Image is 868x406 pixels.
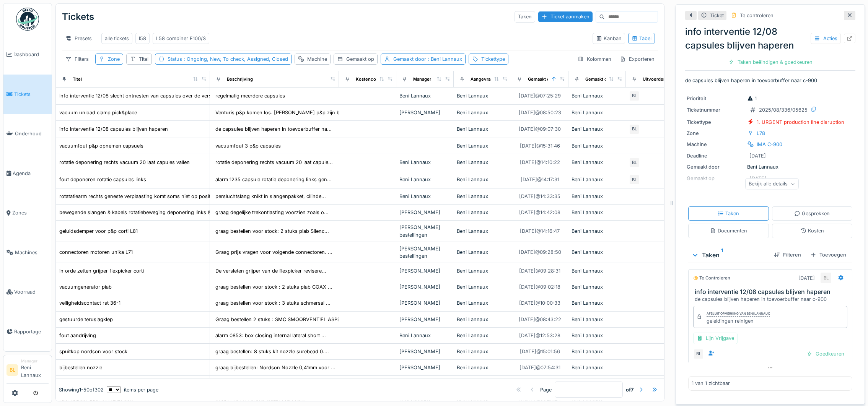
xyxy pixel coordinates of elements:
[707,311,770,317] div: Afsluit opmerking van Beni Lannaux
[457,316,508,323] div: Beni Lannaux
[59,109,137,116] div: vacuum unload clamp pick&place
[572,283,623,291] div: Beni Lannaux
[168,55,288,63] div: Status
[399,267,451,274] div: [PERSON_NAME]
[346,55,374,63] div: Gemaakt op
[62,33,95,44] div: Presets
[629,124,640,135] div: BL
[519,332,560,339] div: [DATE] @ 12:53:28
[139,55,148,63] div: Titel
[520,348,560,355] div: [DATE] @ 15:01:56
[215,176,332,183] div: alarm 1235 capsule rotatie deponering links gen...
[691,250,768,260] div: Taken
[457,209,508,216] div: Beni Lannaux
[59,142,143,149] div: vacuumfout p&p opnemen capsuels
[59,316,113,323] div: gestuurde teruslagklep
[14,91,49,98] span: Tickets
[457,248,508,256] div: Beni Lannaux
[7,358,49,384] a: BL ManagerBeni Lannaux
[215,248,332,256] div: Graag prijs vragen voor volgende connectoren. ...
[73,76,82,83] div: Titel
[519,109,561,116] div: [DATE] @ 08:50:23
[59,283,112,291] div: vacuumgenerator piab
[718,210,739,217] div: Taken
[528,76,552,83] div: Gemaakt op
[457,125,508,133] div: Beni Lannaux
[16,8,39,31] img: Badge_color-CXgf-gQk.svg
[156,35,206,42] div: L58 combiner F100/S
[457,193,508,200] div: Beni Lannaux
[215,299,331,307] div: graag bestellen voor stock : 3 stuks schmersal ...
[457,227,508,235] div: Beni Lannaux
[3,272,52,312] a: Voorraad
[227,76,253,83] div: Beschrijving
[572,332,623,339] div: Beni Lannaux
[519,125,561,133] div: [DATE] @ 09:07:30
[59,332,96,339] div: fout aandrijving
[572,176,623,183] div: Beni Lannaux
[693,349,704,359] div: BL
[811,33,841,44] div: Acties
[399,176,451,183] div: Beni Lannaux
[215,267,326,274] div: De versleten grijper van de flexpicker revisere...
[693,275,730,281] div: Te controleren
[721,250,723,260] sup: 1
[629,174,640,185] div: BL
[572,364,623,371] div: Beni Lannaux
[471,76,509,83] div: Aangevraagd door
[12,209,49,216] span: Zones
[572,316,623,323] div: Beni Lannaux
[139,35,146,42] div: l58
[15,130,49,137] span: Onderhoud
[21,358,49,382] li: Beni Lannaux
[687,95,744,102] div: Prioriteit
[572,248,623,256] div: Beni Lannaux
[757,119,844,126] div: 1. URGENT production line disruption
[3,114,52,154] a: Onderhoud
[757,141,782,148] div: IMA C-900
[215,125,332,133] div: de capsules blijven haperen in toevoerbuffer na...
[307,55,327,63] div: Machine
[356,76,381,83] div: Kostencode
[399,245,451,260] div: [PERSON_NAME] bestellingen
[572,125,623,133] div: Beni Lannaux
[108,55,120,63] div: Zone
[3,312,52,352] a: Rapportage
[59,248,133,256] div: connectoren motoren unika L71
[572,159,623,166] div: Beni Lannaux
[692,380,730,387] div: 1 van 1 zichtbaar
[399,283,451,291] div: [PERSON_NAME]
[399,193,451,200] div: Beni Lannaux
[519,193,560,200] div: [DATE] @ 14:33:35
[59,125,168,133] div: info interventie 12/08 capsules blijven haperen
[457,364,508,371] div: Beni Lannaux
[215,332,326,339] div: alarm 0853: box closing internal lateral short ...
[643,76,665,83] div: Uitvoerder
[519,209,560,216] div: [DATE] @ 14:42:08
[519,299,560,307] div: [DATE] @ 10:00:33
[519,364,560,371] div: [DATE] @ 07:54:31
[481,55,505,63] div: Tickettype
[687,130,744,137] div: Zone
[515,11,535,22] div: Taken
[632,35,651,42] div: Tabel
[457,332,508,339] div: Beni Lannaux
[757,130,765,137] div: L78
[572,142,623,149] div: Beni Lannaux
[426,56,462,62] span: : Beni Lannaux
[59,386,104,393] div: Showing 1 - 50 of 302
[626,386,633,393] strong: of 7
[105,35,129,42] div: alle tickets
[3,75,52,114] a: Tickets
[457,299,508,307] div: Beni Lannaux
[457,159,508,166] div: Beni Lannaux
[520,142,560,149] div: [DATE] @ 15:31:46
[182,56,288,62] span: : Ongoing, New, To check, Assigned, Closed
[62,54,92,65] div: Filters
[572,348,623,355] div: Beni Lannaux
[215,348,329,355] div: graag bestellen: 8 stuks kit nozzle surebead 0....
[616,54,658,65] div: Exporteren
[572,299,623,307] div: Beni Lannaux
[215,364,335,371] div: graag bijbestellen: Nordson Nozzle 0,41mm voor ...
[759,106,808,114] div: 2025/08/336/05625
